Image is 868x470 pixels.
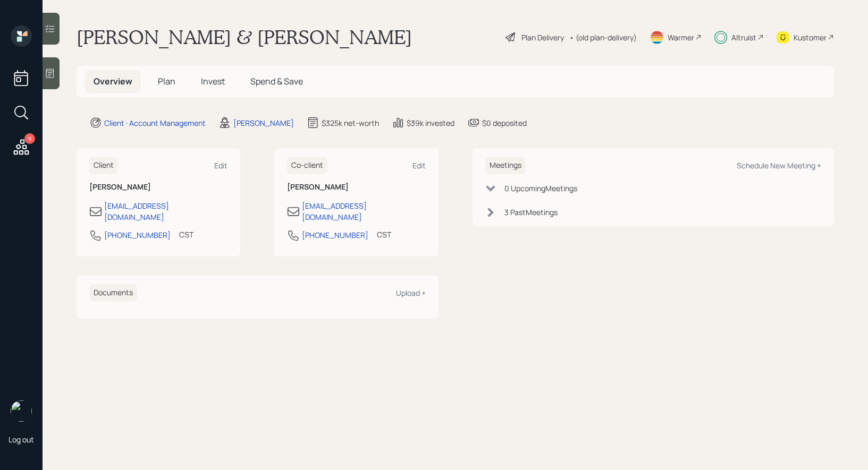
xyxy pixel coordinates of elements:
img: treva-nostdahl-headshot.png [11,400,32,422]
span: Invest [201,75,225,87]
h6: [PERSON_NAME] [89,183,227,192]
div: Kustomer [794,32,827,43]
div: Log out [9,434,34,445]
div: $39k invested [407,117,454,129]
div: Plan Delivery [521,32,564,43]
div: [PHONE_NUMBER] [104,229,171,241]
div: CST [377,229,391,240]
div: [EMAIL_ADDRESS][DOMAIN_NAME] [302,200,425,223]
span: Overview [94,75,132,87]
div: 0 Upcoming Meeting s [504,183,577,194]
h6: Client [89,157,118,174]
div: Altruist [731,32,756,43]
span: Spend & Save [250,75,303,87]
div: $325k net-worth [322,117,379,129]
div: CST [179,229,193,240]
div: [PHONE_NUMBER] [302,229,368,241]
div: Upload + [396,288,426,298]
div: • (old plan-delivery) [569,32,637,43]
h6: Documents [89,284,137,302]
div: [EMAIL_ADDRESS][DOMAIN_NAME] [104,200,227,223]
div: Edit [214,160,227,170]
div: $0 deposited [482,117,527,129]
div: Warmer [668,32,694,43]
h6: [PERSON_NAME] [287,183,425,192]
div: Client · Account Management [104,117,206,129]
div: 9 [24,133,35,144]
div: 3 Past Meeting s [504,207,558,218]
span: Plan [158,75,175,87]
div: [PERSON_NAME] [233,117,294,129]
h6: Co-client [287,157,327,174]
div: Edit [412,160,426,170]
div: Schedule New Meeting + [737,160,821,170]
h1: [PERSON_NAME] & [PERSON_NAME] [77,25,412,49]
h6: Meetings [485,157,526,174]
